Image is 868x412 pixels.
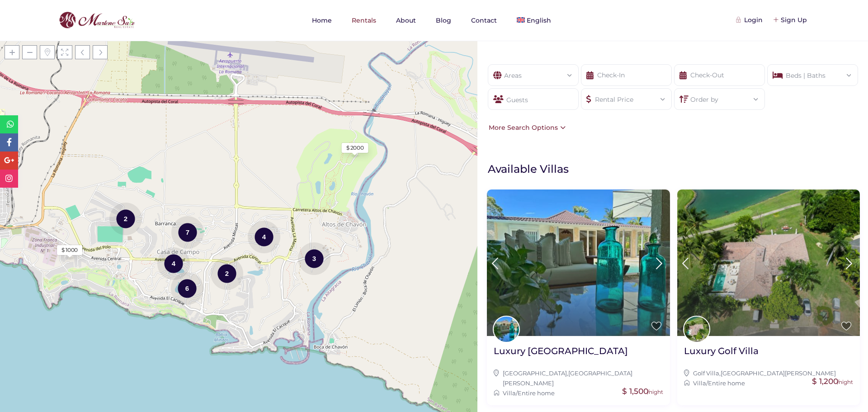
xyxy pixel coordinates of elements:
div: Login [737,15,763,25]
h1: Available Villas [488,162,863,176]
div: More Search Options [486,123,566,133]
a: [GEOGRAPHIC_DATA] [503,369,567,377]
div: 3 [298,242,330,275]
img: Luxury Golf Villa [677,189,860,336]
a: Villa [693,379,706,387]
span: English [527,16,551,24]
a: Luxury [GEOGRAPHIC_DATA] [494,345,628,364]
div: Beds | Baths [774,65,851,81]
div: $ 1000 [61,246,78,254]
a: [GEOGRAPHIC_DATA][PERSON_NAME] [721,369,836,377]
div: Areas [495,65,571,81]
div: 2 [211,256,243,290]
input: Check-Out [674,64,765,86]
div: 2 [109,202,142,236]
input: Check-In [581,64,672,86]
img: Luxury Villa Lagos [487,189,670,336]
a: Entire home [708,379,745,387]
div: 7 [171,215,204,249]
h2: Luxury Golf Villa [684,345,759,357]
a: [GEOGRAPHIC_DATA][PERSON_NAME] [503,369,632,387]
div: 6 [171,271,203,305]
div: , [494,368,663,388]
div: / [684,378,854,388]
div: Rental Price [588,89,665,104]
div: Order by [681,89,758,104]
h2: Luxury [GEOGRAPHIC_DATA] [494,345,628,357]
a: Golf Villa [693,369,719,377]
div: 4 [248,220,280,254]
div: $ 2000 [346,144,364,152]
div: 4 [157,246,190,280]
img: logo [57,9,137,31]
div: Loading Maps [171,115,307,162]
a: Villa [503,389,516,397]
div: Guests [488,88,579,110]
a: Luxury Golf Villa [684,345,759,364]
a: Entire home [518,389,555,397]
div: , [684,368,854,378]
div: Sign Up [774,15,807,25]
div: / [494,388,663,398]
